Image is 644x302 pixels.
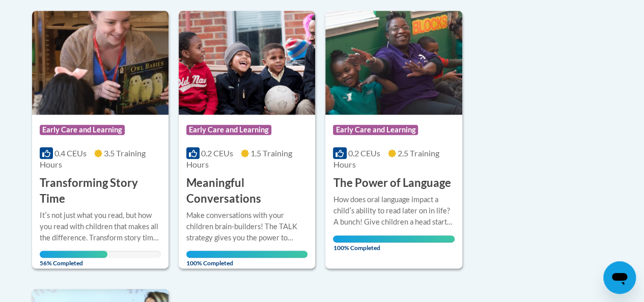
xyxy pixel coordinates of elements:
[186,210,307,243] div: Make conversations with your children brain-builders! The TALK strategy gives you the power to en...
[186,251,307,258] div: Your progress
[179,11,315,115] img: Course Logo
[325,11,462,268] a: Course LogoEarly Care and Learning0.2 CEUs2.5 Training Hours The Power of LanguageHow does oral l...
[333,175,451,191] h3: The Power of Language
[40,251,108,267] span: 56% Completed
[333,125,418,135] span: Early Care and Learning
[32,11,169,115] img: Course Logo
[179,11,315,268] a: Course LogoEarly Care and Learning0.2 CEUs1.5 Training Hours Meaningful ConversationsMake convers...
[40,251,108,258] div: Your progress
[40,125,125,135] span: Early Care and Learning
[186,251,307,267] span: 100% Completed
[603,261,636,294] iframe: Button to launch messaging window
[54,148,87,158] span: 0.4 CEUs
[333,235,454,252] span: 100% Completed
[186,175,307,207] h3: Meaningful Conversations
[201,148,233,158] span: 0.2 CEUs
[186,125,271,135] span: Early Care and Learning
[333,194,454,228] div: How does oral language impact a childʹs ability to read later on in life? A bunch! Give children ...
[40,210,161,243] div: Itʹs not just what you read, but how you read with children that makes all the difference. Transf...
[32,11,169,268] a: Course LogoEarly Care and Learning0.4 CEUs3.5 Training Hours Transforming Story TimeItʹs not just...
[325,11,462,115] img: Course Logo
[333,235,454,242] div: Your progress
[40,175,161,207] h3: Transforming Story Time
[348,148,380,158] span: 0.2 CEUs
